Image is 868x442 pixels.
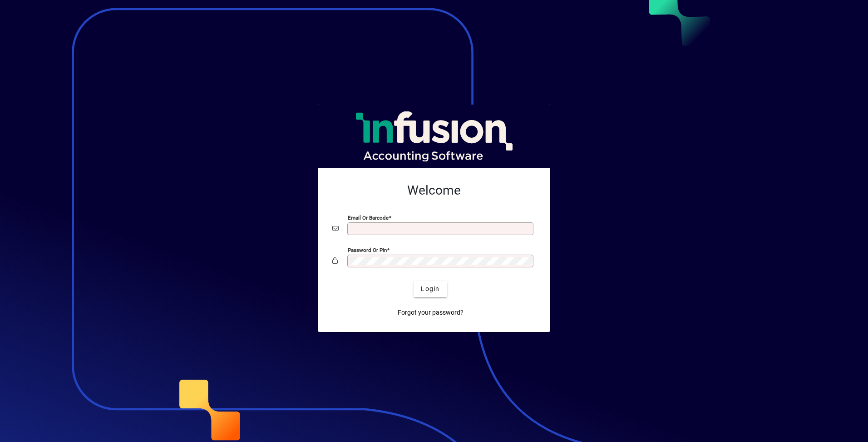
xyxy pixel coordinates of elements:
h2: Welcome [332,183,536,198]
mat-label: Password or Pin [348,246,387,253]
span: Login [421,284,439,294]
a: Forgot your password? [394,305,467,321]
mat-label: Email or Barcode [348,214,389,221]
button: Login [414,281,447,297]
span: Forgot your password? [398,308,464,317]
